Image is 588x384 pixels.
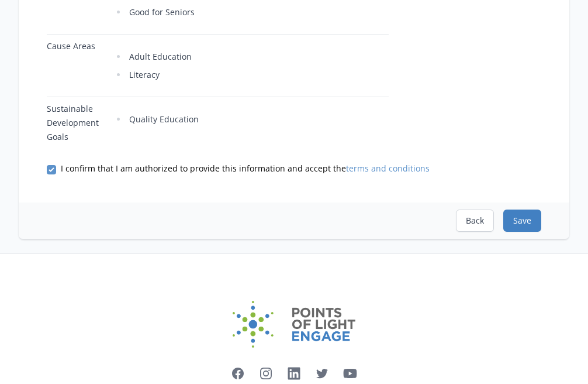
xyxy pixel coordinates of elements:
[456,210,494,232] button: Back
[503,210,541,232] button: Save
[61,163,430,174] span: I confirm that I am authorized to provide this information and accept the
[47,165,56,174] input: I confirm that I am authorized to provide this information and accept theterms and conditions
[115,68,389,82] li: Literacy
[233,301,355,348] img: Points of Light Engage
[115,112,389,126] li: Quality Education
[115,50,389,64] li: Adult Education
[47,35,110,97] td: Cause Areas
[346,163,430,174] a: terms and conditions
[115,5,389,19] li: Good for Seniors
[47,97,110,149] td: Sustainable Development Goals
